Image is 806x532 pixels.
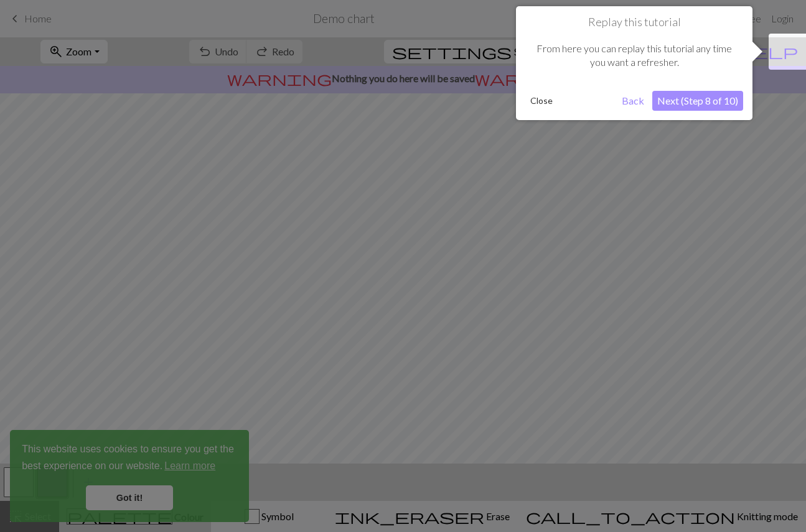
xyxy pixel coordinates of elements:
[525,29,743,82] div: From here you can replay this tutorial any time you want a refresher.
[617,91,649,111] button: Back
[525,91,558,110] button: Close
[652,91,743,111] button: Next (Step 8 of 10)
[525,16,743,29] h1: Replay this tutorial
[516,6,752,120] div: Replay this tutorial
